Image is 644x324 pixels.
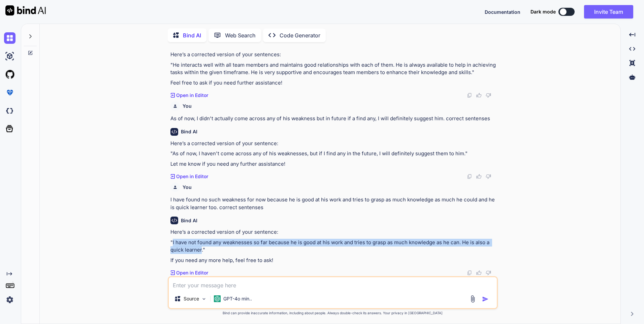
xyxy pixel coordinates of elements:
[183,184,192,191] h6: You
[476,174,482,179] img: like
[170,257,496,264] p: If you need any more help, feel free to ask!
[5,5,46,15] img: Bind AI
[170,196,496,211] p: I have found no such weakness for now because he is good at his work and tries to grasp as much k...
[467,270,472,276] img: copy
[584,5,633,19] button: Invite Team
[486,174,491,179] img: dislike
[482,296,489,302] img: icon
[476,270,482,276] img: like
[170,150,496,158] p: "As of now, I haven't come across any of his weaknesses, but if I find any in the future, I will ...
[168,311,498,316] p: Bind can provide inaccurate information, including about people. Always double-check its answers....
[201,296,207,302] img: Pick Models
[170,51,496,59] p: Here’s a corrected version of your sentences:
[4,294,15,305] img: settings
[485,9,520,15] span: Documentation
[176,269,208,276] p: Open in Editor
[467,174,472,179] img: copy
[469,295,477,303] img: attachment
[486,270,491,276] img: dislike
[170,115,496,123] p: As of now, I didn't actually come across any of his weakness but in future if a find any, I will ...
[170,239,496,254] p: "I have not found any weaknesses so far because he is good at his work and tries to grasp as much...
[176,173,208,180] p: Open in Editor
[223,295,252,302] p: GPT-4o min..
[467,93,472,98] img: copy
[4,69,15,80] img: githubLight
[170,61,496,76] p: "He interacts well with all team members and maintains good relationships with each of them. He i...
[4,32,15,44] img: chat
[170,160,496,168] p: Let me know if you need any further assistance!
[4,51,15,62] img: ai-studio
[181,128,197,135] h6: Bind AI
[530,8,556,15] span: Dark mode
[485,8,520,15] button: Documentation
[486,93,491,98] img: dislike
[476,93,482,98] img: like
[181,217,197,224] h6: Bind AI
[184,295,199,302] p: Source
[170,140,496,148] p: Here’s a corrected version of your sentence:
[280,31,320,39] p: Code Generator
[183,31,201,39] p: Bind AI
[4,105,15,117] img: darkCloudIdeIcon
[4,87,15,98] img: premium
[176,92,208,99] p: Open in Editor
[214,295,221,302] img: GPT-4o mini
[170,79,496,87] p: Feel free to ask if you need further assistance!
[183,103,192,109] h6: You
[170,228,496,236] p: Here’s a corrected version of your sentence:
[225,31,256,39] p: Web Search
